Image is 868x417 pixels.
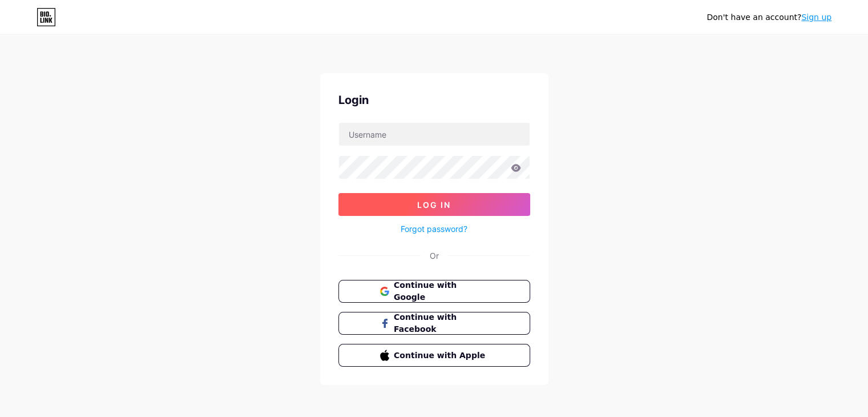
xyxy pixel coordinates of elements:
[338,91,530,109] div: Login
[338,280,530,303] button: Continue with Google
[394,279,488,303] span: Continue with Google
[430,250,439,262] div: Or
[394,311,488,335] span: Continue with Facebook
[417,200,451,210] span: Log In
[338,193,530,216] button: Log In
[801,13,831,22] a: Sign up
[394,350,488,362] span: Continue with Apple
[338,312,530,335] button: Continue with Facebook
[706,11,831,23] div: Don't have an account?
[401,223,467,235] a: Forgot password?
[339,123,530,146] input: Username
[338,344,530,367] button: Continue with Apple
